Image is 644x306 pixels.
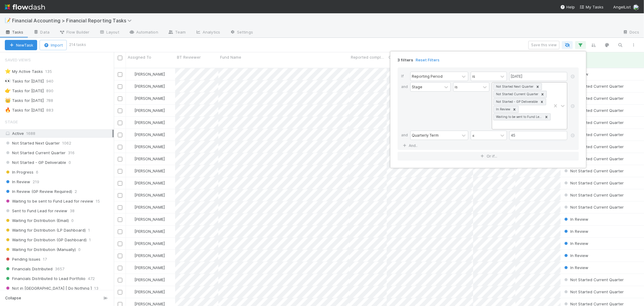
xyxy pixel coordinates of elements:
div: In Review [494,106,511,112]
div: Waiting to be sent to Fund Lead for review [494,114,543,120]
div: Not Started - GP Deliverable [494,99,539,105]
div: is [472,73,475,79]
a: And.. [401,141,420,150]
div: Quarterly Term [412,132,439,138]
span: 3 filters [397,57,413,63]
a: Reset Filters [416,57,440,63]
div: Not Started Next Quarter [494,83,534,90]
div: Not Started Current Quarter [494,91,539,97]
div: and [401,131,410,141]
div: Reporting Period [412,73,443,79]
div: If [401,72,410,82]
button: Or if... [398,152,579,161]
div: Stage [412,84,422,90]
div: is [455,84,458,90]
div: ≤ [472,132,475,138]
div: and [401,82,410,131]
